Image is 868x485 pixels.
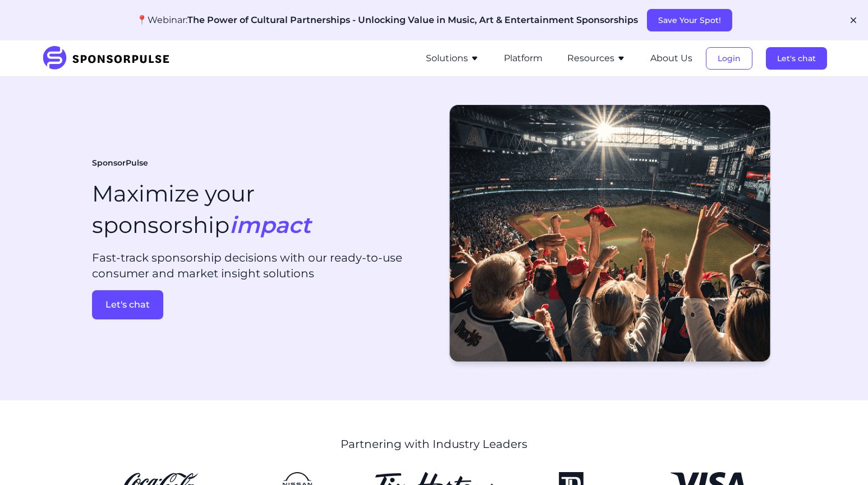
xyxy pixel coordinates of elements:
[42,46,178,71] img: SponsorPulse
[650,53,692,63] a: About Us
[136,13,638,27] p: 📍Webinar:
[766,47,827,70] button: Let's chat
[92,178,311,241] h1: Maximize your sponsorship
[650,52,692,65] button: About Us
[92,290,163,319] button: Let's chat
[177,436,691,452] p: Partnering with Industry Leaders
[706,47,752,70] button: Login
[504,52,543,65] button: Platform
[647,9,732,31] button: Save Your Spot!
[92,158,148,169] span: SponsorPulse
[647,15,732,25] a: Save Your Spot!
[426,52,479,65] button: Solutions
[766,53,827,63] a: Let's chat
[229,211,311,239] i: impact
[92,290,425,319] a: Let's chat
[706,53,752,63] a: Login
[812,431,868,485] iframe: Chat Widget
[504,53,543,63] a: Platform
[187,15,638,25] span: The Power of Cultural Partnerships - Unlocking Value in Music, Art & Entertainment Sponsorships
[567,52,626,65] button: Resources
[92,250,425,281] p: Fast-track sponsorship decisions with our ready-to-use consumer and market insight solutions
